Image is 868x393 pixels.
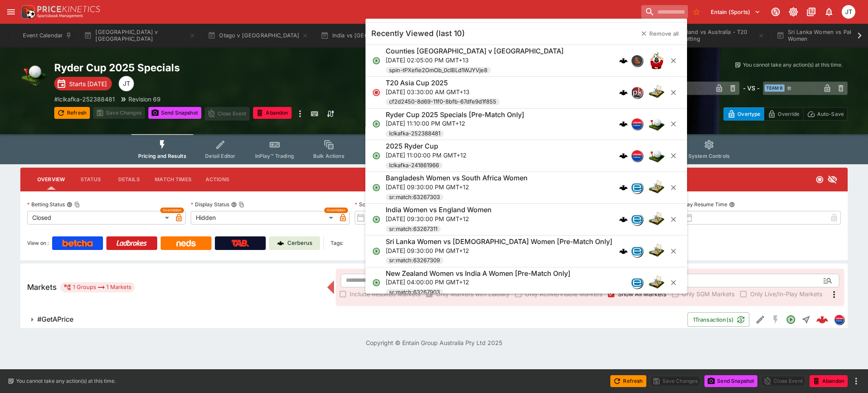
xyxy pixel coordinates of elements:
[198,169,236,190] button: Actions
[163,208,181,213] span: Overridden
[723,107,764,121] button: Overtype
[814,311,831,328] a: d7a2ad17-7a46-4e65-afdf-bf997764ce8d
[827,174,837,185] svg: Hidden
[386,278,570,286] p: [DATE] 04:00:00 PM GMT+12
[386,98,500,106] span: cf2d2450-8d69-11f0-8bfb-67dfe9d1f855
[632,182,643,193] img: betradar.png
[386,246,612,255] p: [DATE] 09:30:00 PM GMT+12
[37,14,83,18] img: Sportsbook Management
[631,277,643,289] div: betradar
[386,110,524,119] h6: Ryder Cup 2025 Specials [Pre-Match Only]
[62,240,93,247] img: Betcha
[386,225,441,233] span: sr:match:63267311
[648,24,770,48] button: New Zealand vs Australia - T20 Series Betting
[386,47,564,56] h6: Counties [GEOGRAPHIC_DATA] v [GEOGRAPHIC_DATA]
[768,4,783,20] button: Connected to PK
[804,4,819,20] button: Documentation
[636,27,684,40] button: Remove all
[618,289,666,298] span: Show All Markets
[610,375,646,387] button: Refresh
[191,211,336,225] div: Hidden
[315,24,426,48] button: India vs [GEOGRAPHIC_DATA]
[176,240,195,247] img: Neds
[816,314,828,326] div: d7a2ad17-7a46-4e65-afdf-bf997764ce8d
[619,183,628,192] img: logo-cerberus.svg
[277,240,284,247] img: Cerberus
[372,278,381,287] svg: Open
[355,201,398,208] p: Scheduled Start
[768,312,783,327] button: SGM Disabled
[371,28,465,38] h5: Recently Viewed (last 10)
[737,109,760,118] p: Overtype
[631,245,643,257] div: betradar
[632,245,643,256] img: betradar.png
[753,312,768,327] button: Edit Detail
[54,61,451,74] h2: Copy To Clipboard
[350,289,420,298] span: Include Resulted Markets
[648,211,665,228] img: cricket.png
[842,5,855,19] div: Joshua Thomson
[253,107,291,119] button: Abandon
[743,61,843,69] p: You cannot take any action(s) at this time.
[110,169,148,190] button: Details
[631,150,643,162] div: lclkafka
[64,282,131,292] div: 1 Groups 1 Markets
[619,120,628,128] img: logo-cerberus.svg
[386,79,448,87] h6: T20 Asia Cup 2025
[682,289,734,298] span: Only SGM Markets
[54,107,90,119] button: Refresh
[834,314,844,325] div: lclkafka
[205,153,235,159] span: Detail Editor
[619,183,628,192] div: cerberus
[203,24,314,48] button: Otago v [GEOGRAPHIC_DATA]
[632,277,643,288] img: betradar.png
[723,107,848,121] div: Start From
[619,88,628,96] div: cerberus
[729,202,735,208] button: Play Resume Time
[386,142,438,151] h6: 2025 Ryder Cup
[648,52,665,69] img: rugby_union.png
[750,289,822,298] span: Only Live/In-Play Markets
[765,84,785,92] span: Team B
[436,289,509,298] span: Only Markets with Liability
[287,239,312,247] p: Cerberus
[295,107,305,121] button: more
[255,153,294,159] span: InPlay™ Trading
[687,312,749,327] button: 1Transaction(s)
[386,214,492,223] p: [DATE] 09:30:00 PM GMT+12
[764,107,803,121] button: Override
[619,152,628,160] img: logo-cerberus.svg
[817,109,844,118] p: Auto-Save
[631,182,643,194] div: betradar
[37,315,73,324] h6: #GetAPrice
[331,236,343,250] label: Tags:
[231,202,237,208] button: Display StatusCopy To Clipboard
[525,289,602,298] span: Only Active/Visible Markets
[386,161,442,170] span: lclkafka-241861966
[648,84,665,101] img: cricket.png
[821,4,837,20] button: Notifications
[116,240,147,247] img: Ladbrokes
[37,6,100,12] img: PriceKinetics
[69,79,107,88] p: Starts [DATE]
[820,273,835,288] button: Open
[619,56,628,65] img: logo-cerberus.svg
[386,193,443,202] span: sr:match:63267303
[648,115,665,132] img: golf.png
[619,120,628,128] div: cerberus
[138,153,186,159] span: Pricing and Results
[386,256,443,265] span: sr:match:63267309
[79,24,201,48] button: [GEOGRAPHIC_DATA] v [GEOGRAPHIC_DATA]
[778,109,799,118] p: Override
[386,119,524,128] p: [DATE] 11:10:00 PM GMT+12
[632,87,643,98] img: pricekinetics.png
[688,153,730,159] span: System Controls
[810,376,848,385] span: Mark an event as closed and abandoned.
[798,312,814,327] button: Straight
[386,56,564,65] p: [DATE] 02:05:00 PM GMT+13
[20,311,687,328] button: #GetAPrice
[119,76,134,91] div: Joshua Thomson
[372,152,381,160] svg: Open
[786,314,796,325] svg: Open
[631,118,643,130] div: lclkafka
